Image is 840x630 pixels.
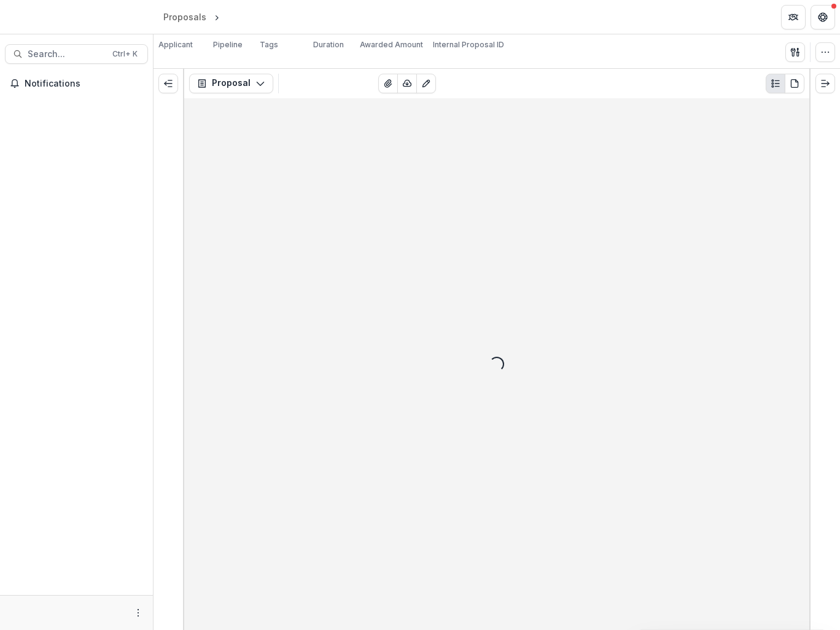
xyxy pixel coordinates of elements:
div: Ctrl + K [110,47,140,61]
nav: breadcrumb [158,8,274,26]
button: Get Help [811,5,835,29]
button: Notifications [5,74,148,93]
button: Edit as form [416,74,436,93]
p: Pipeline [213,39,243,50]
button: Plaintext view [766,74,785,93]
p: Internal Proposal ID [433,39,504,50]
a: Proposals [158,8,211,26]
p: Applicant [158,39,193,50]
p: Awarded Amount [360,39,423,50]
button: PDF view [785,74,804,93]
button: More [131,605,146,620]
p: Tags [260,39,278,50]
button: Partners [781,5,806,29]
span: Notifications [25,79,143,89]
p: Duration [313,39,344,50]
div: Proposals [163,10,206,23]
button: Search... [5,44,148,64]
button: Expand right [815,74,835,93]
span: Search... [28,49,105,60]
button: Proposal [189,74,273,93]
button: View Attached Files [378,74,398,93]
button: Expand left [158,74,178,93]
